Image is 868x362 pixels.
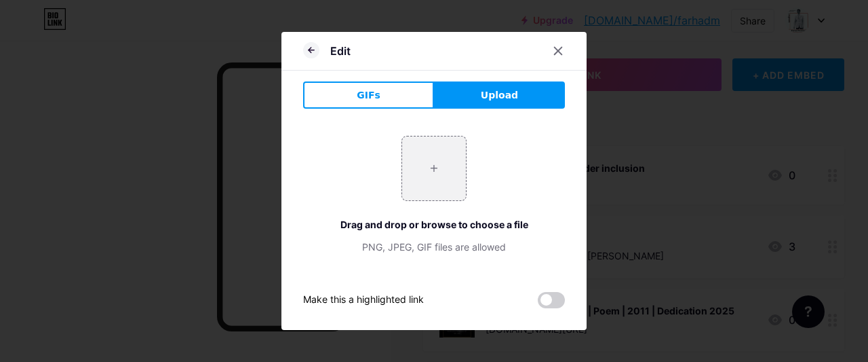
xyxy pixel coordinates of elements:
span: GIFs [357,88,380,103]
button: GIFs [303,82,434,109]
div: Drag and drop or browse to choose a file [303,217,565,232]
div: Make this a highlighted link [303,292,424,308]
div: Edit [330,43,351,59]
span: Upload [481,88,518,103]
div: PNG, JPEG, GIF files are allowed [303,240,565,254]
button: Upload [434,82,565,109]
